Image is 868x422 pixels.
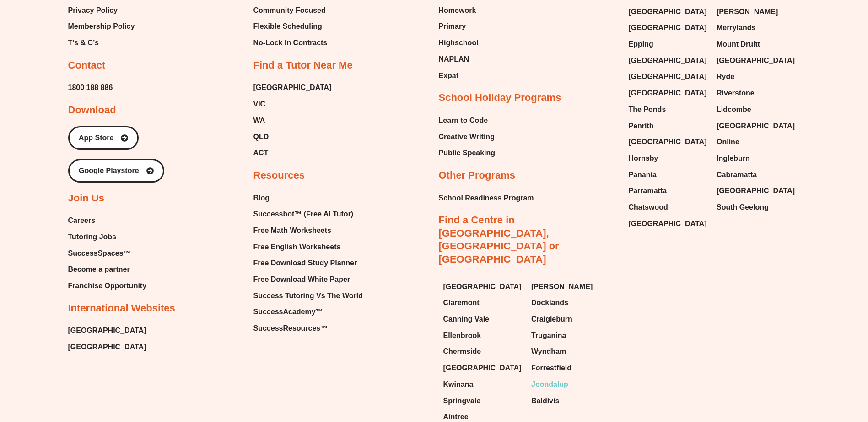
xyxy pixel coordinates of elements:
a: [GEOGRAPHIC_DATA] [629,86,708,100]
a: Claremont [443,296,523,310]
h2: Find a Tutor Near Me [253,59,353,72]
a: Ingleburn [717,152,796,165]
span: Online [717,135,739,149]
h2: Join Us [68,192,104,205]
span: The Ponds [629,103,666,116]
a: Homework [439,4,483,17]
a: App Store [68,126,139,150]
span: Cabramatta [717,168,757,182]
a: Creative Writing [439,130,496,144]
a: Kwinana [443,378,523,391]
span: [GEOGRAPHIC_DATA] [629,86,707,100]
span: Riverstone [717,86,755,100]
a: [GEOGRAPHIC_DATA] [68,324,146,338]
a: Craigieburn [531,312,610,326]
a: Ellenbrook [443,329,523,343]
a: SuccessSpaces™ [68,247,147,260]
span: [GEOGRAPHIC_DATA] [443,280,522,294]
span: [GEOGRAPHIC_DATA] [717,119,795,133]
a: [GEOGRAPHIC_DATA] [629,5,708,19]
a: Tutoring Jobs [68,230,147,244]
span: Wyndham [531,345,566,359]
span: Forrestfield [531,361,571,375]
span: South Geelong [717,200,769,214]
h2: International Websites [68,302,175,315]
span: [GEOGRAPHIC_DATA] [629,217,707,231]
span: Craigieburn [531,312,572,326]
a: Chatswood [629,200,708,214]
a: WA [253,114,332,127]
span: Merrylands [717,21,755,35]
span: Chatswood [629,200,668,214]
a: [GEOGRAPHIC_DATA] [629,135,708,149]
span: Free English Worksheets [253,240,341,254]
span: [GEOGRAPHIC_DATA] [629,70,707,84]
span: NAPLAN [439,53,469,66]
span: Hornsby [629,152,658,165]
a: Penrith [629,119,708,133]
span: Mount Druitt [717,37,760,51]
a: South Geelong [717,200,796,214]
a: [GEOGRAPHIC_DATA] [443,280,523,294]
a: Flexible Scheduling [253,20,331,33]
span: Docklands [531,296,568,310]
span: Parramatta [629,184,667,198]
a: Epping [629,37,708,51]
a: Springvale [443,394,523,408]
span: Creative Writing [439,130,495,144]
a: Membership Policy [68,20,135,33]
a: [GEOGRAPHIC_DATA] [717,184,796,198]
span: Chermside [443,345,481,359]
a: Find a Centre in [GEOGRAPHIC_DATA], [GEOGRAPHIC_DATA] or [GEOGRAPHIC_DATA] [439,214,559,265]
span: SuccessSpaces™ [68,247,131,260]
a: 1800 188 886 [68,81,113,95]
span: Primary [439,20,466,33]
a: Wyndham [531,345,610,359]
span: [PERSON_NAME] [531,280,593,294]
span: Privacy Policy [68,4,118,17]
a: Successbot™ (Free AI Tutor) [253,207,363,221]
span: [GEOGRAPHIC_DATA] [717,184,795,198]
a: [PERSON_NAME] [531,280,610,294]
a: [GEOGRAPHIC_DATA] [629,217,708,231]
span: Become a partner [68,263,130,276]
span: Springvale [443,394,481,408]
span: ACT [253,146,269,160]
a: Lidcombe [717,103,796,116]
a: Privacy Policy [68,4,135,17]
span: Canning Vale [443,312,489,326]
span: Ryde [717,70,734,84]
a: Free English Worksheets [253,240,363,254]
a: Public Speaking [439,146,496,160]
a: Joondalup [531,378,610,391]
span: Community Focused [253,4,326,17]
a: No-Lock In Contracts [253,36,331,50]
span: Free Math Worksheets [253,224,331,237]
iframe: Chat Widget [716,319,868,422]
a: Baldivis [531,394,610,408]
a: Become a partner [68,263,147,276]
span: No-Lock In Contracts [253,36,328,50]
h2: School Holiday Programs [439,91,561,105]
a: [GEOGRAPHIC_DATA] [253,81,332,95]
a: [GEOGRAPHIC_DATA] [443,361,523,375]
a: Riverstone [717,86,796,100]
span: Penrith [629,119,654,133]
span: SuccessAcademy™ [253,305,323,319]
span: Lidcombe [717,103,751,116]
span: Expat [439,69,459,83]
a: Docklands [531,296,610,310]
a: Online [717,135,796,149]
a: Free Download Study Planner [253,256,363,270]
a: Merrylands [717,21,796,35]
a: Primary [439,20,483,33]
a: Hornsby [629,152,708,165]
a: Highschool [439,36,483,50]
a: Google Playstore [68,159,164,183]
span: Success Tutoring Vs The World [253,289,363,303]
span: Claremont [443,296,480,310]
span: [GEOGRAPHIC_DATA] [68,340,146,354]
